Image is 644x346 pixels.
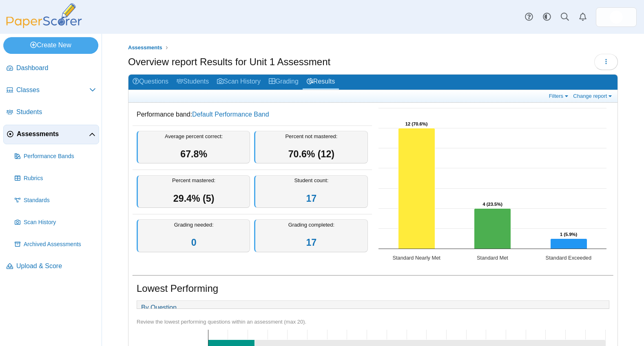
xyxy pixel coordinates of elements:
[3,59,99,78] a: Dashboard
[16,86,89,95] span: Classes
[3,257,99,276] a: Upload & Score
[128,75,173,90] a: Questions
[3,125,99,144] a: Assessments
[17,130,89,139] span: Assessments
[3,3,85,28] img: PaperScorer
[3,22,85,29] a: PaperScorer
[254,131,367,164] div: Percent not mastered:
[550,239,587,249] path: Standard Exceeded, 1. Overall Assessment Performance.
[11,235,99,254] a: Archived Assessments
[180,149,207,159] span: 67.8%
[474,209,511,249] path: Standard Met, 4. Overall Assessment Performance.
[288,149,334,159] span: 70.6% (12)
[610,11,623,24] span: Casey Shaffer
[3,81,99,100] a: Classes
[192,111,269,118] a: Default Performance Band
[392,255,440,261] text: Standard Nearly Met
[398,128,435,249] path: Standard Nearly Met, 12. Overall Assessment Performance.
[24,196,96,205] span: Standards
[11,191,99,210] a: Standards
[3,103,99,122] a: Students
[137,282,218,295] h1: Lowest Performing
[265,75,303,90] a: Grading
[137,219,250,252] div: Grading needed:
[128,44,162,51] span: Assessments
[137,301,181,315] a: By Question
[571,93,615,99] a: Change report
[547,93,572,99] a: Filters
[213,75,265,90] a: Scan History
[11,213,99,232] a: Scan History
[560,232,578,237] text: 1 (5.9%)
[3,37,98,53] a: Create New
[374,104,611,267] svg: Interactive chart
[574,8,592,26] a: Alerts
[306,193,316,204] a: 17
[11,147,99,166] a: Performance Bands
[482,202,502,207] text: 4 (23.5%)
[596,7,637,27] a: ps.08Dk8HiHb5BR1L0X
[16,108,96,117] span: Students
[137,318,609,326] div: Review the lowest performing questions within an assessment (max 20).
[303,75,339,90] a: Results
[11,169,99,188] a: Rubrics
[477,255,508,261] text: Standard Met
[24,152,96,161] span: Performance Bands
[137,131,250,164] div: Average percent correct:
[24,218,96,227] span: Scan History
[374,104,614,267] div: Chart. Highcharts interactive chart.
[306,237,316,248] a: 17
[137,175,250,208] div: Percent mastered:
[24,174,96,183] span: Rubrics
[254,175,367,208] div: Student count:
[173,193,215,204] span: 29.4% (5)
[16,262,96,271] span: Upload & Score
[24,240,96,249] span: Archived Assessments
[16,64,96,73] span: Dashboard
[254,219,367,252] div: Grading completed:
[545,255,591,261] text: Standard Exceeded
[126,43,164,53] a: Assessments
[173,75,213,90] a: Students
[128,55,330,69] h1: Overview report Results for Unit 1 Assessment
[133,104,372,125] dd: Performance band:
[191,237,197,248] a: 0
[405,121,427,126] text: 12 (70.6%)
[610,11,623,24] img: ps.08Dk8HiHb5BR1L0X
